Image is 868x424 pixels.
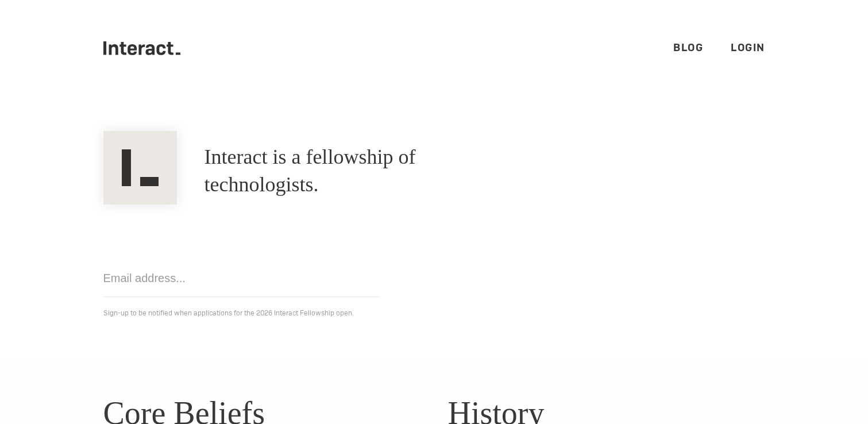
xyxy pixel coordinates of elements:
h1: Interact is a fellowship of technologists. [205,144,515,199]
a: Blog [673,41,703,54]
a: Login [731,41,765,54]
p: Sign-up to be notified when applications for the 2026 Interact Fellowship open. [103,306,765,320]
input: Email address... [103,260,379,297]
img: Interact Logo [103,131,177,205]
